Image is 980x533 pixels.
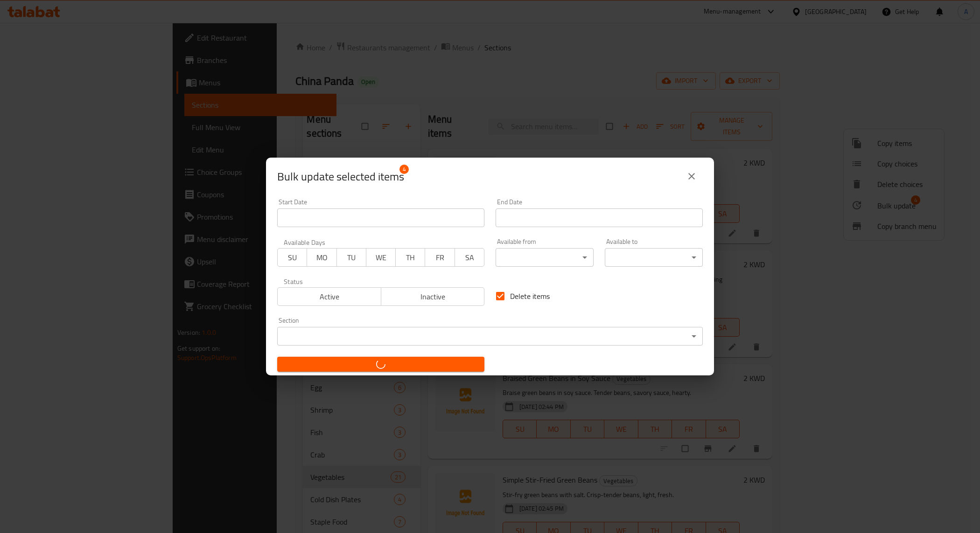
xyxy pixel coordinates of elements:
span: Inactive [385,290,481,304]
div: ​ [605,248,703,267]
span: TU [341,251,363,264]
button: TU [336,248,366,267]
button: FR [425,248,455,267]
span: FR [429,251,451,264]
span: TH [399,251,421,264]
span: MO [311,251,333,264]
div: ​ [277,327,703,346]
div: ​ [496,248,594,267]
span: Delete items [510,291,550,302]
button: TH [395,248,425,267]
button: SU [277,248,307,267]
span: Active [281,290,378,304]
button: Active [277,287,381,306]
span: Selected items count [277,169,404,184]
button: SA [455,248,484,267]
span: 4 [399,165,409,174]
span: SU [281,251,303,264]
button: MO [307,248,336,267]
button: WE [366,248,396,267]
button: close [680,165,703,187]
button: Inactive [381,287,485,306]
span: SA [459,251,481,264]
span: WE [370,251,392,264]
